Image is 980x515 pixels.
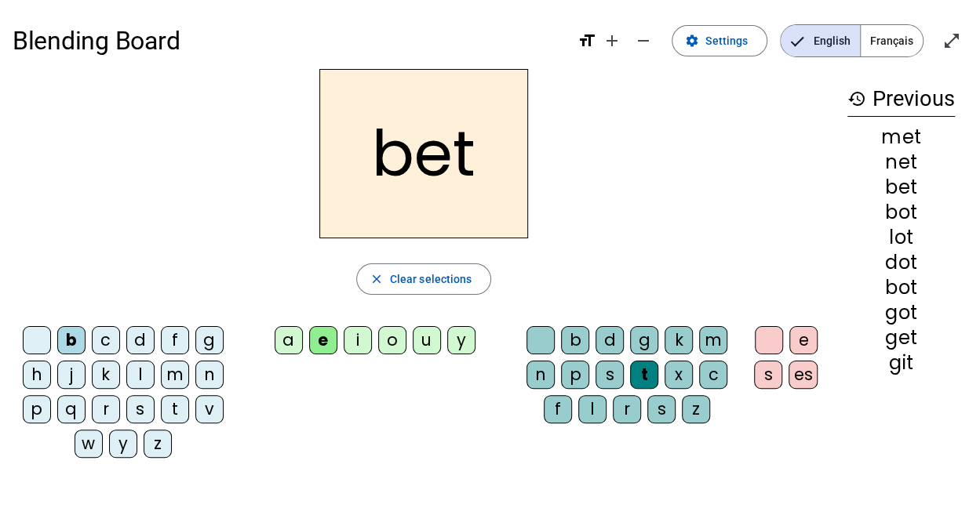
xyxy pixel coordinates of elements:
[413,326,441,354] div: u
[92,361,120,389] div: k
[847,278,955,297] div: bot
[23,395,51,423] div: p
[57,361,86,389] div: j
[577,31,596,50] mat-icon: format_size
[578,395,607,423] div: l
[319,69,528,238] h2: bet
[847,82,955,117] h3: Previous
[665,361,693,389] div: x
[57,326,86,354] div: b
[630,326,658,354] div: g
[628,25,659,56] button: Decrease font size
[126,395,155,423] div: s
[92,326,120,354] div: c
[847,303,955,322] div: got
[596,25,628,56] button: Increase font size
[847,153,955,172] div: net
[847,228,955,247] div: lot
[23,361,51,389] div: h
[370,272,384,286] mat-icon: close
[596,326,624,354] div: d
[682,395,710,423] div: z
[847,253,955,272] div: dot
[647,395,676,423] div: s
[789,361,818,389] div: es
[699,361,727,389] div: c
[144,430,172,458] div: z
[596,361,624,389] div: s
[195,361,224,389] div: n
[789,326,818,354] div: e
[847,178,955,197] div: bet
[75,430,103,458] div: w
[705,31,748,50] span: Settings
[195,395,224,423] div: v
[544,395,572,423] div: f
[936,25,967,56] button: Enter full screen
[378,326,406,354] div: o
[126,361,155,389] div: l
[630,361,658,389] div: t
[109,430,137,458] div: y
[13,16,565,66] h1: Blending Board
[161,395,189,423] div: t
[161,326,189,354] div: f
[603,31,621,50] mat-icon: add
[847,89,866,108] mat-icon: history
[685,34,699,48] mat-icon: settings
[195,326,224,354] div: g
[390,270,472,288] span: Clear selections
[92,395,120,423] div: r
[780,24,924,57] mat-button-toggle-group: Language selection
[126,326,155,354] div: d
[309,326,337,354] div: e
[699,326,727,354] div: m
[57,395,86,423] div: q
[561,361,589,389] div: p
[781,25,860,56] span: English
[754,361,782,389] div: s
[161,361,189,389] div: m
[847,354,955,372] div: git
[847,203,955,222] div: bot
[275,326,303,354] div: a
[447,326,475,354] div: y
[356,263,492,295] button: Clear selections
[847,128,955,147] div: met
[634,31,653,50] mat-icon: remove
[665,326,693,354] div: k
[942,31,961,50] mat-icon: open_in_full
[672,25,767,56] button: Settings
[526,361,555,389] div: n
[861,25,923,56] span: Français
[847,328,955,347] div: get
[561,326,589,354] div: b
[344,326,372,354] div: i
[613,395,641,423] div: r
